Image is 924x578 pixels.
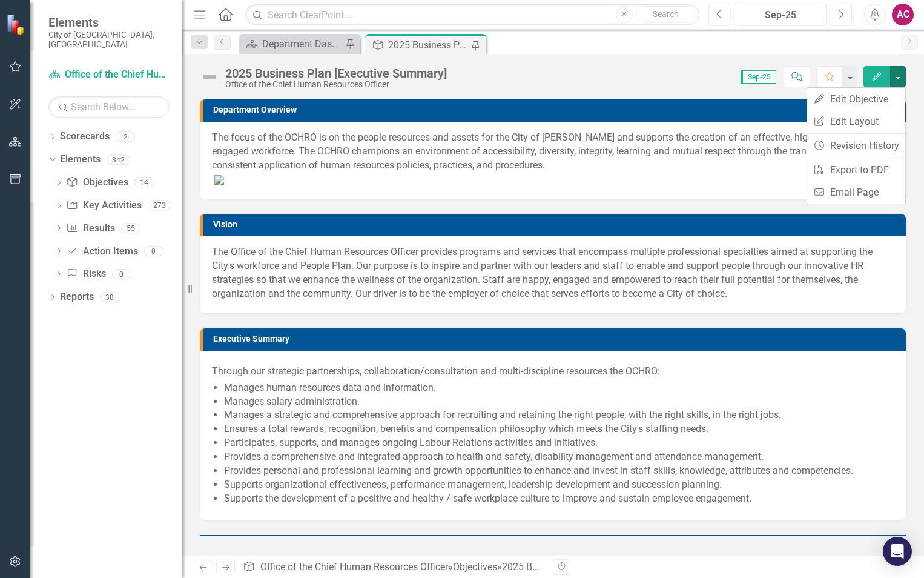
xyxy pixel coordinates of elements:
div: Department Dashboard [262,36,342,51]
input: Search Below... [48,96,170,118]
div: 2025 Business Plan [Executive Summary] [225,67,447,80]
span: Search [653,9,679,19]
img: Not Defined [200,67,219,87]
span: Through our strategic partnerships, collaboration/consultation and multi-discipline resources the... [212,365,660,377]
h3: Vision [213,220,900,229]
a: Email Page [807,181,905,204]
div: 273 [148,201,171,211]
a: Edit Objective [807,88,905,110]
a: Objectives [66,176,128,190]
div: 2025 Business Plan [Executive Summary] [388,38,468,53]
small: City of [GEOGRAPHIC_DATA], [GEOGRAPHIC_DATA] [48,30,170,50]
a: Export to PDF [807,159,905,181]
h3: Executive Summary [213,334,900,344]
div: 2025 Business Plan [Executive Summary] [502,561,679,573]
div: Open Intercom Messenger [883,537,912,566]
li: Ensures a total rewards, recognition, benefits and compensation philosophy which meets the City's... [224,422,894,436]
button: AC [892,4,914,25]
a: Key Activities [66,199,141,213]
li: Supports organizational effectiveness, performance management, leadership development and success... [224,478,894,492]
p: The focus of the OCHRO is on the people resources and assets for the City of [PERSON_NAME] and su... [212,131,894,173]
p: The Office of the Chief Human Resources Officer provides programs and services that encompass mul... [212,245,894,301]
div: 0 [112,269,131,279]
a: Elements [60,153,101,167]
li: Provides personal and professional learning and growth opportunities to enhance and invest in sta... [224,464,894,478]
span: Sep-25 [741,70,776,84]
div: Office of the Chief Human Resources Officer [225,80,447,89]
img: ClearPoint Strategy [5,13,27,35]
img: image%20v6.png [214,175,224,185]
a: Action Items [66,245,137,259]
div: 342 [107,154,130,165]
li: Manages human resources data and information. [224,381,894,395]
div: » » [243,560,544,574]
button: Sep-25 [734,4,827,25]
input: Search ClearPoint... [245,4,699,25]
li: Manages salary administration. [224,395,894,409]
div: 2 [116,131,135,142]
li: Participates, supports, and manages ongoing Labour Relations activities and initiatives. [224,436,894,450]
li: Provides a comprehensive and integrated approach to health and safety, disability management and ... [224,450,894,464]
a: Results [66,222,114,236]
a: Objectives [453,561,497,573]
a: Scorecards [60,130,110,144]
li: Supports the development of a positive and healthy / safe workplace culture to improve and sustai... [224,492,894,506]
div: 14 [134,178,154,188]
a: Revision History [807,135,905,157]
a: Edit Layout [807,110,905,133]
span: Elements [48,15,170,30]
a: Office of the Chief Human Resources Officer [260,561,448,573]
div: Sep-25 [738,8,822,22]
li: Manages a strategic and comprehensive approach for recruiting and retaining the right people, wit... [224,408,894,422]
div: 0 [144,246,163,256]
div: 38 [100,292,119,302]
div: 55 [121,223,140,233]
a: Reports [60,290,94,304]
a: Department Dashboard [242,36,342,51]
a: Office of the Chief Human Resources Officer [48,68,170,82]
h3: Department Overview [213,105,900,115]
button: Search [636,6,696,23]
a: Risks [66,267,105,281]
